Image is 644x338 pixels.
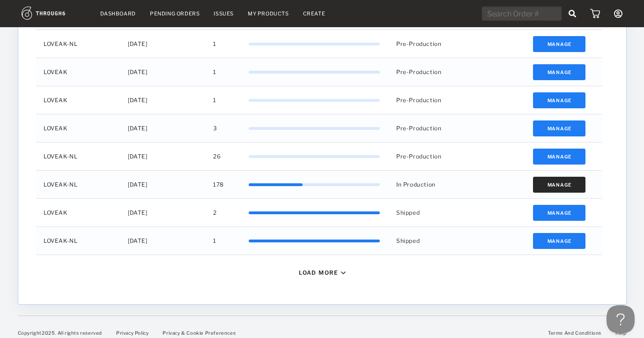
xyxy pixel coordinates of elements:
[213,38,216,50] span: 1
[36,227,120,255] div: LOVEAK-NL
[607,305,635,333] iframe: Toggle Customer Support
[389,227,474,255] div: Shipped
[389,86,474,114] div: Pre-Production
[36,199,120,226] div: LOVEAK
[533,92,585,108] button: Manage
[120,58,206,86] div: [DATE]
[389,143,474,170] div: Pre-Production
[22,7,86,20] img: logo.1c10ca64.svg
[120,171,206,198] div: [DATE]
[36,114,602,143] div: Press SPACE to select this row.
[36,86,120,114] div: LOVEAK
[213,179,224,191] span: 178
[533,177,585,193] button: Manage
[590,9,600,18] img: icon_cart.dab5cea1.svg
[341,271,345,274] img: icon_caret_down_black.69fb8af9.svg
[120,86,206,114] div: [DATE]
[36,199,602,227] div: Press SPACE to select this row.
[120,30,206,58] div: [DATE]
[36,143,602,171] div: Press SPACE to select this row.
[213,235,216,247] span: 1
[389,58,474,86] div: Pre-Production
[482,7,562,21] input: Search Order #
[36,58,120,86] div: LOVEAK
[248,10,289,17] a: My Products
[533,64,585,80] button: Manage
[36,143,120,170] div: LOVEAK-NL
[213,122,217,135] span: 3
[100,10,136,17] a: Dashboard
[213,94,216,106] span: 1
[213,207,217,219] span: 2
[389,199,474,226] div: Shipped
[389,171,474,198] div: In Production
[213,66,216,78] span: 1
[120,199,206,226] div: [DATE]
[150,10,200,17] a: Pending Orders
[299,269,339,276] div: Load More
[120,114,206,142] div: [DATE]
[36,30,120,58] div: LOVEAK-NL
[36,30,602,58] div: Press SPACE to select this row.
[116,330,148,336] a: Privacy Policy
[120,227,206,255] div: [DATE]
[36,227,602,255] div: Press SPACE to select this row.
[18,330,102,336] span: Copyright 2025 . All rights reserved
[303,10,326,17] a: Create
[36,58,602,86] div: Press SPACE to select this row.
[36,114,120,142] div: LOVEAK
[163,330,236,336] a: Privacy & Cookie Preferences
[533,233,585,249] button: Manage
[389,30,474,58] div: Pre-Production
[389,114,474,142] div: Pre-Production
[36,86,602,114] div: Press SPACE to select this row.
[533,36,585,52] button: Manage
[548,330,601,336] a: Terms And Conditions
[213,150,221,163] span: 26
[36,171,602,199] div: Press SPACE to select this row.
[120,143,206,170] div: [DATE]
[533,149,585,165] button: Manage
[533,205,585,221] button: Manage
[36,171,120,198] div: LOVEAK-NL
[533,120,585,136] button: Manage
[214,10,234,17] a: Issues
